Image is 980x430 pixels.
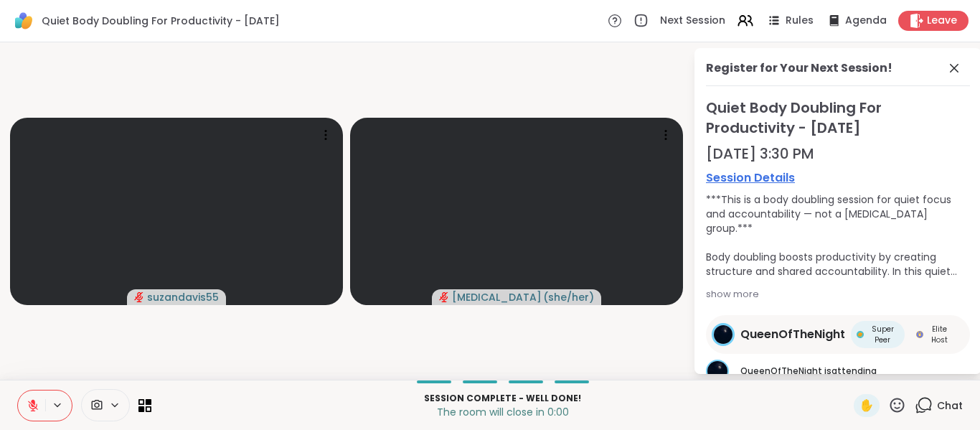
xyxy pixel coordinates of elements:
img: QueenOfTheNight [714,325,732,344]
span: Leave [927,14,957,28]
div: show more [706,287,970,302]
span: audio-muted [134,292,144,302]
span: Quiet Body Doubling For Productivity - [DATE] [706,98,970,138]
img: QueenOfTheNight [707,361,727,381]
div: [DATE] 3:30 PM [706,144,970,164]
span: Agenda [845,14,887,28]
span: Chat [937,398,963,413]
p: The room will close in 0:00 [160,405,845,419]
span: Quiet Body Doubling For Productivity - [DATE] [42,14,280,28]
div: Register for Your Next Session! [706,60,892,77]
span: [MEDICAL_DATA] [452,290,542,304]
span: Rules [786,14,814,28]
span: ( she/her ) [543,290,594,304]
span: Super Peer [867,324,899,345]
img: Elite Host [916,331,923,338]
span: Elite Host [926,324,953,345]
span: ✋ [859,397,874,414]
div: ***This is a body doubling session for quiet focus and accountability — not a [MEDICAL_DATA] grou... [706,192,970,279]
img: Super Peer [857,331,864,338]
span: Next Session [660,14,725,28]
p: Session Complete - well done! [160,392,845,405]
img: ShareWell Logomark [11,9,36,33]
p: is attending [740,365,970,378]
span: QueenOfTheNight [740,365,822,377]
span: suzandavis55 [147,290,219,304]
span: QueenOfTheNight [740,326,845,343]
span: audio-muted [439,292,449,302]
a: QueenOfTheNightQueenOfTheNightSuper PeerSuper PeerElite HostElite Host [706,315,970,354]
a: Session Details [706,169,970,187]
